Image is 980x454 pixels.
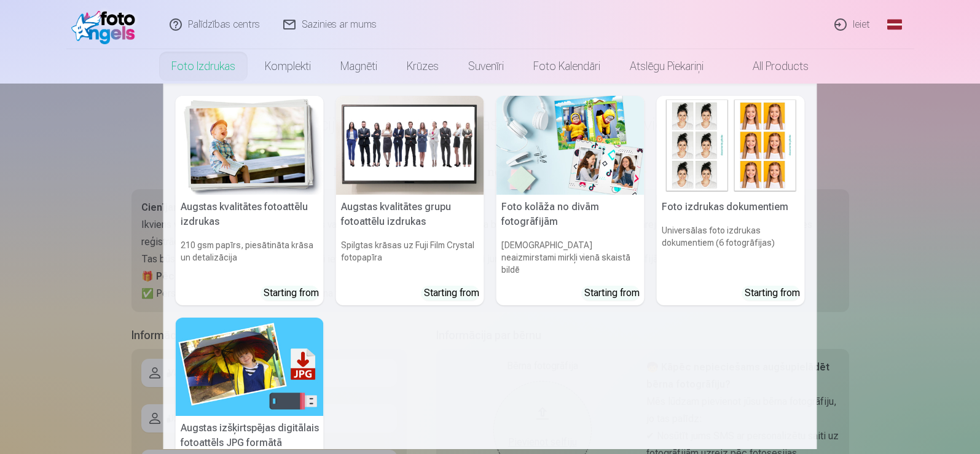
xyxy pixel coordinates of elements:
[496,96,645,195] img: Foto kolāža no divām fotogrāfijām
[71,5,142,44] img: /fa1
[496,234,645,281] h6: [DEMOGRAPHIC_DATA] neaizmirstami mirkļi vienā skaistā bildē
[264,286,319,300] div: Starting from
[326,49,392,84] a: Magnēti
[176,318,324,417] img: Augstas izšķirtspējas digitālais fotoattēls JPG formātā
[157,49,250,84] a: Foto izdrukas
[657,96,805,195] img: Foto izdrukas dokumentiem
[519,49,615,84] a: Foto kalendāri
[176,195,324,234] h5: Augstas kvalitātes fotoattēlu izdrukas
[657,96,805,305] a: Foto izdrukas dokumentiemFoto izdrukas dokumentiemUniversālas foto izdrukas dokumentiem (6 fotogr...
[176,234,324,281] h6: 210 gsm papīrs, piesātināta krāsa un detalizācija
[392,49,453,84] a: Krūzes
[176,96,324,195] img: Augstas kvalitātes fotoattēlu izdrukas
[584,286,640,300] div: Starting from
[657,195,805,219] h5: Foto izdrukas dokumentiem
[718,49,823,84] a: All products
[336,234,484,281] h6: Spilgtas krāsas uz Fuji Film Crystal fotopapīra
[424,286,479,300] div: Starting from
[453,49,519,84] a: Suvenīri
[336,96,484,195] img: Augstas kvalitātes grupu fotoattēlu izdrukas
[496,195,645,234] h5: Foto kolāža no divām fotogrāfijām
[657,219,805,281] h6: Universālas foto izdrukas dokumentiem (6 fotogrāfijas)
[496,96,645,305] a: Foto kolāža no divām fotogrāfijāmFoto kolāža no divām fotogrāfijām[DEMOGRAPHIC_DATA] neaizmirstam...
[745,286,800,300] div: Starting from
[336,195,484,234] h5: Augstas kvalitātes grupu fotoattēlu izdrukas
[176,96,324,305] a: Augstas kvalitātes fotoattēlu izdrukasAugstas kvalitātes fotoattēlu izdrukas210 gsm papīrs, piesā...
[336,96,484,305] a: Augstas kvalitātes grupu fotoattēlu izdrukasAugstas kvalitātes grupu fotoattēlu izdrukasSpilgtas ...
[250,49,326,84] a: Komplekti
[615,49,718,84] a: Atslēgu piekariņi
